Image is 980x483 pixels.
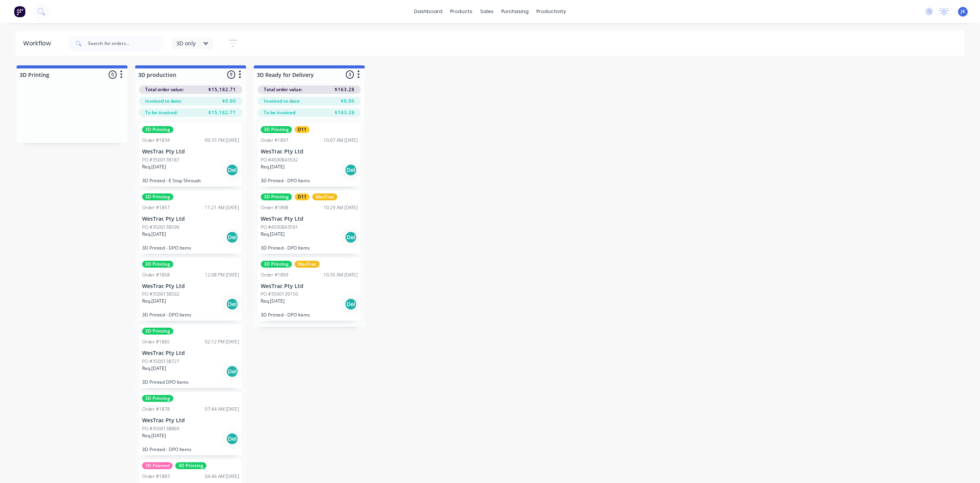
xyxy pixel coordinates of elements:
div: 3D Printing [142,193,173,200]
span: $0.00 [222,98,236,105]
p: Req. [DATE] [261,231,285,238]
p: Req. [DATE] [142,365,166,372]
p: Req. [DATE] [142,231,166,238]
p: WesTrac Pty Ltd [142,417,239,424]
div: 10:35 AM [DATE] [323,271,358,278]
span: 3D only [176,39,196,47]
p: Req. [DATE] [261,298,285,305]
p: WesTrac Pty Ltd [142,350,239,356]
div: 10:07 AM [DATE] [323,137,358,144]
span: $0.00 [341,98,355,105]
p: PO #3500138727 [142,358,179,365]
p: PO #4500843592 [261,157,298,163]
div: purchasing [498,6,533,17]
p: Req. [DATE] [142,163,166,170]
a: dashboard [410,6,446,17]
span: $163.28 [335,109,355,116]
div: 3D PrintingD11Order #189710:07 AM [DATE]WesTrac Pty LtdPO #4500843592Req.[DATE]Del3D Printed - DP... [258,123,361,187]
span: Total order value: [145,86,184,93]
div: Del [226,164,238,176]
span: To be invoiced: [145,109,178,116]
div: 3D Printing [142,261,173,268]
p: PO #3500139150 [261,291,298,298]
p: Req. [DATE] [142,432,166,439]
div: Order #1865 [142,338,170,345]
div: 3D PrintingOrder #186502:12 PM [DATE]WesTrac Pty LtdPO #3500138727Req.[DATE]Del3D Printed DPO Items [139,325,242,388]
p: 3D Printed - DPO Items [142,245,239,251]
div: 3D PrintingOrder #185711:21 AM [DATE]WesTrac Pty LtdPO #3500138596Req.[DATE]Del3D Printed - DPO I... [139,190,242,254]
p: WesTrac Pty Ltd [261,148,358,155]
div: 3D PrintingOrder #183409:33 PM [DATE]WesTrac Pty LtdPO #3500138187Req.[DATE]Del3D Printed - E Sto... [139,123,242,187]
div: Del [345,231,357,243]
div: Order #1899 [261,271,288,278]
span: $15,182.71 [208,86,236,93]
p: PO #3500138869 [142,425,179,432]
div: WesTrac [295,261,320,268]
div: Del [226,433,238,445]
p: PO #3500138596 [142,224,179,231]
div: 10:29 AM [DATE] [323,204,358,211]
div: Workflow [23,39,55,48]
div: 07:44 AM [DATE] [205,406,239,413]
div: Order #1858 [142,271,170,278]
div: 3D PrintingOrder #187807:44 AM [DATE]WesTrac Pty LtdPO #3500138869Req.[DATE]Del3D Printed - DPO I... [139,392,242,455]
div: 3D Printing [142,328,173,335]
div: 3D Printing [261,193,292,200]
span: Invoiced to date: [264,98,300,105]
p: WesTrac Pty Ltd [261,283,358,290]
p: 3D Printed DPO Items [142,379,239,385]
div: Order #1857 [142,204,170,211]
img: Factory [14,6,25,17]
div: 3D Printing [142,395,173,402]
div: Del [345,298,357,310]
span: Total order value: [264,86,302,93]
p: 3D Printed - E Stop Shrouds [142,178,239,183]
input: Search for orders... [88,36,164,51]
p: 3D Printed - DPO Items [261,245,358,251]
div: 11:21 AM [DATE] [205,204,239,211]
span: Invoiced to date: [145,98,182,105]
p: WesTrac Pty Ltd [142,148,239,155]
div: Order #1898 [261,204,288,211]
div: Del [226,365,238,378]
span: JK [961,8,965,15]
div: Order #1897 [261,137,288,144]
p: 3D Printed - DPO Items [142,312,239,318]
p: PO #4500843591 [261,224,298,231]
div: D11 [295,126,310,133]
div: Del [226,298,238,310]
div: Order #1878 [142,406,170,413]
div: 3D PrintingWesTracOrder #189910:35 AM [DATE]WesTrac Pty LtdPO #3500139150Req.[DATE]Del3D Printed ... [258,258,361,321]
p: WesTrac Pty Ltd [142,216,239,222]
p: 3D Printed - DPO Items [142,446,239,452]
div: Del [345,164,357,176]
div: productivity [533,6,570,17]
p: 3D Printed - DPO Items [261,312,358,318]
p: Req. [DATE] [261,163,285,170]
div: 02:12 PM [DATE] [205,338,239,345]
div: 3D Printing [142,126,173,133]
div: D11 [295,193,310,200]
div: 09:33 PM [DATE] [205,137,239,144]
div: sales [476,6,498,17]
div: 3D Printing [175,462,206,469]
div: 04:46 AM [DATE] [205,473,239,480]
div: 3D Painted [142,462,173,469]
div: 12:08 PM [DATE] [205,271,239,278]
div: 3D Printing [261,261,292,268]
div: Del [226,231,238,243]
div: Order #1834 [142,137,170,144]
div: 3D PrintingD11WesTracOrder #189810:29 AM [DATE]WesTrac Pty LtdPO #4500843591Req.[DATE]Del3D Print... [258,190,361,254]
span: $163.28 [335,86,355,93]
p: PO #3500138187 [142,157,179,163]
p: 3D Printed - DPO Items [261,178,358,183]
p: Req. [DATE] [142,298,166,305]
span: To be invoiced: [264,109,296,116]
div: products [446,6,476,17]
div: Order #1883 [142,473,170,480]
div: 3D PrintingOrder #185812:08 PM [DATE]WesTrac Pty LtdPO #3500138592Req.[DATE]Del3D Printed - DPO I... [139,258,242,321]
div: WesTrac [312,193,337,200]
span: $15,182.71 [208,109,236,116]
p: WesTrac Pty Ltd [261,216,358,222]
p: PO #3500138592 [142,291,179,298]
